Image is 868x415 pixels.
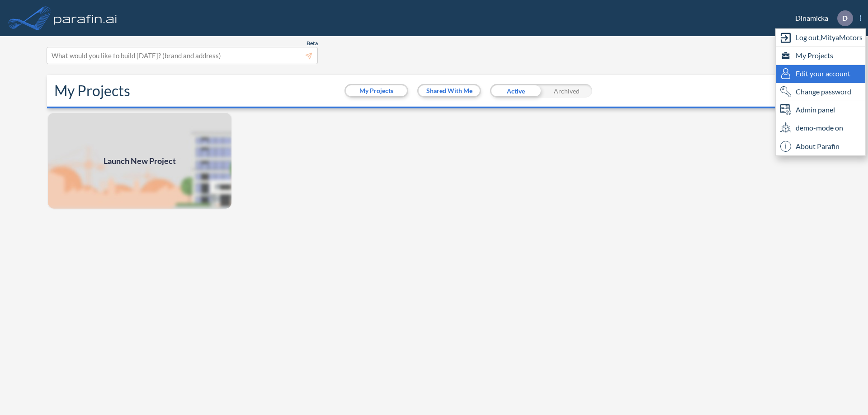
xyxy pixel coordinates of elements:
[776,119,865,137] div: demo-mode on
[776,101,865,119] div: Admin panel
[780,141,791,152] span: i
[776,29,865,47] div: Log out
[52,9,119,27] img: logo
[47,112,232,210] a: Launch New Project
[796,32,863,43] span: Log out, MityaMotors
[776,83,865,101] div: Change password
[490,84,541,98] div: Active
[104,155,176,167] span: Launch New Project
[776,137,865,155] div: About Parafin
[796,86,851,97] span: Change password
[776,47,865,65] div: My Projects
[54,82,130,99] h2: My Projects
[796,50,833,61] span: My Projects
[776,65,865,83] div: Edit user
[307,40,318,47] span: Beta
[782,10,861,26] div: Dinamicka
[796,122,843,133] span: demo-mode on
[346,85,407,96] button: My Projects
[541,84,592,98] div: Archived
[796,104,835,115] span: Admin panel
[796,68,850,79] span: Edit your account
[842,14,848,22] p: D
[796,141,840,152] span: About Parafin
[419,85,480,96] button: Shared With Me
[47,112,232,210] img: add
